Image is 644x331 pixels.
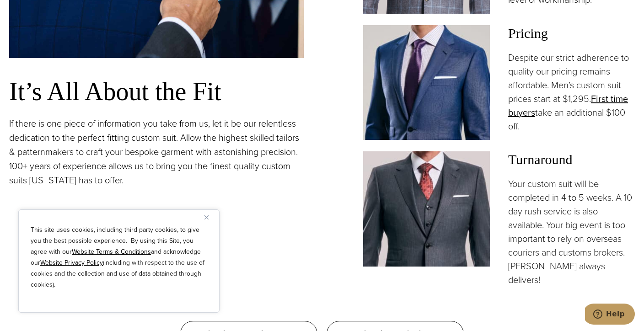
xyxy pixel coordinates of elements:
h3: Pricing [508,25,635,42]
p: This site uses cookies, including third party cookies, to give you the best possible experience. ... [31,224,207,290]
button: Close [204,212,215,223]
h3: It’s All About the Fit [9,76,304,107]
p: Despite our strict adherence to quality our pricing remains affordable. Men’s custom suit prices ... [508,51,635,133]
a: Website Privacy Policy [40,258,103,267]
p: If there is one piece of information you take from us, let it be our relentless dedication to the... [9,117,304,187]
h3: Turnaround [508,151,635,168]
img: Client in blue solid custom made suit with white shirt and navy tie. Fabric by Scabal. [363,25,490,140]
img: Close [204,215,209,219]
iframe: Opens a widget where you can chat to one of our agents [585,304,635,326]
p: Your custom suit will be completed in 4 to 5 weeks. A 10 day rush service is also available. Your... [508,177,635,287]
a: First time buyers [508,92,628,119]
a: Website Terms & Conditions [72,247,151,256]
img: Client in vested charcoal bespoke suit with white shirt and red patterned tie. [363,151,490,267]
